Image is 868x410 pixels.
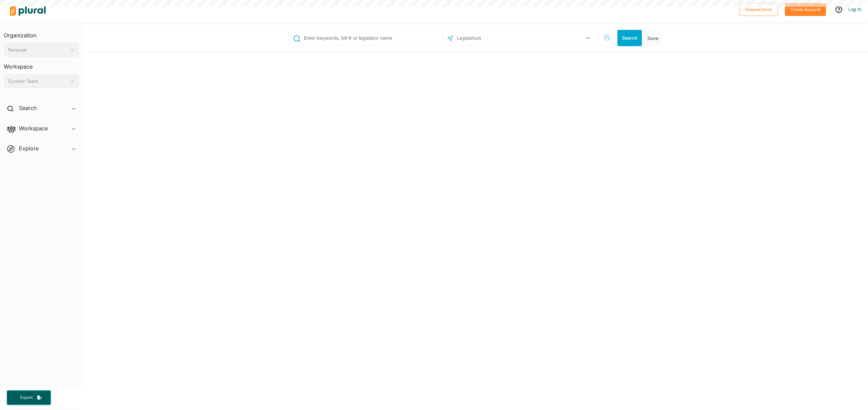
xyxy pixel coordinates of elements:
[7,390,51,405] button: Export
[785,5,826,13] a: Create Account
[739,5,778,13] a: Request Demo
[4,57,79,72] h3: Workspace
[16,395,37,400] span: Export
[8,46,68,54] div: Personal
[604,34,610,40] span: Search Filters
[785,3,826,16] button: Create Account
[645,30,661,46] button: Save
[739,3,778,16] button: Request Demo
[8,78,68,85] div: Current Team
[456,32,529,44] input: Legislature
[303,32,440,44] input: Enter keywords, bill # or legislator name
[617,30,642,46] button: Search
[848,6,861,12] a: Log In
[19,104,37,112] h2: Search
[4,25,79,40] h3: Organization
